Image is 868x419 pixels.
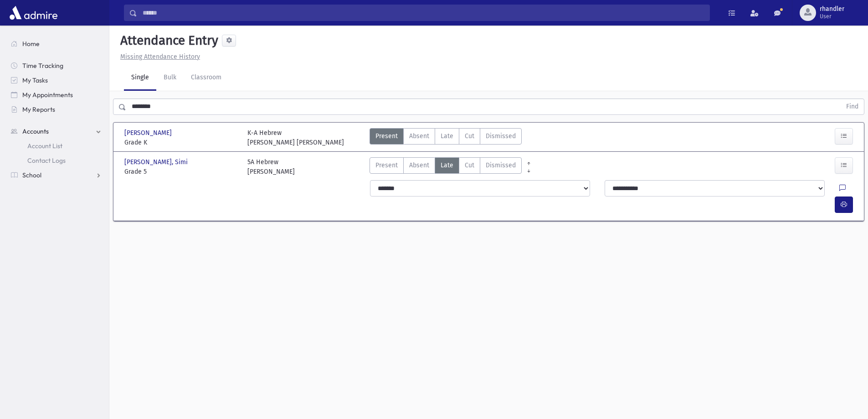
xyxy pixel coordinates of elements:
span: Late [441,131,453,141]
span: Present [375,160,398,170]
a: Account List [4,139,109,153]
a: Home [4,36,109,51]
a: My Appointments [4,88,109,102]
a: Contact Logs [4,153,109,168]
a: Time Tracking [4,58,109,73]
span: My Appointments [22,91,73,99]
span: Late [441,160,453,170]
a: School [4,168,109,182]
span: Cut [465,131,474,141]
span: Dismissed [486,131,516,141]
input: Search [137,5,709,21]
div: K-A Hebrew [PERSON_NAME] [PERSON_NAME] [247,128,344,147]
div: 5A Hebrew [PERSON_NAME] [247,157,295,176]
a: Classroom [184,65,229,91]
span: My Reports [22,105,55,114]
span: Time Tracking [22,62,63,70]
span: Home [22,40,40,48]
h5: Attendance Entry [117,33,218,48]
u: Missing Attendance History [120,53,200,61]
div: AttTypes [370,157,522,176]
span: Dismissed [486,160,516,170]
span: User [820,13,844,20]
span: School [22,171,41,179]
span: My Tasks [22,76,48,84]
span: Cut [465,160,474,170]
span: [PERSON_NAME] [124,128,174,138]
a: Single [124,65,156,91]
a: Bulk [156,65,184,91]
button: Find [841,99,864,114]
span: rhandler [820,5,844,13]
img: AdmirePro [7,4,60,22]
span: Contact Logs [27,156,66,165]
span: Absent [409,131,429,141]
span: Absent [409,160,429,170]
span: Grade 5 [124,167,238,176]
span: Accounts [22,127,49,135]
span: Grade K [124,138,238,147]
a: My Reports [4,102,109,117]
a: Accounts [4,124,109,139]
span: [PERSON_NAME], Simi [124,157,190,167]
a: My Tasks [4,73,109,88]
span: Present [375,131,398,141]
div: AttTypes [370,128,522,147]
a: Missing Attendance History [117,53,200,61]
span: Account List [27,142,62,150]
